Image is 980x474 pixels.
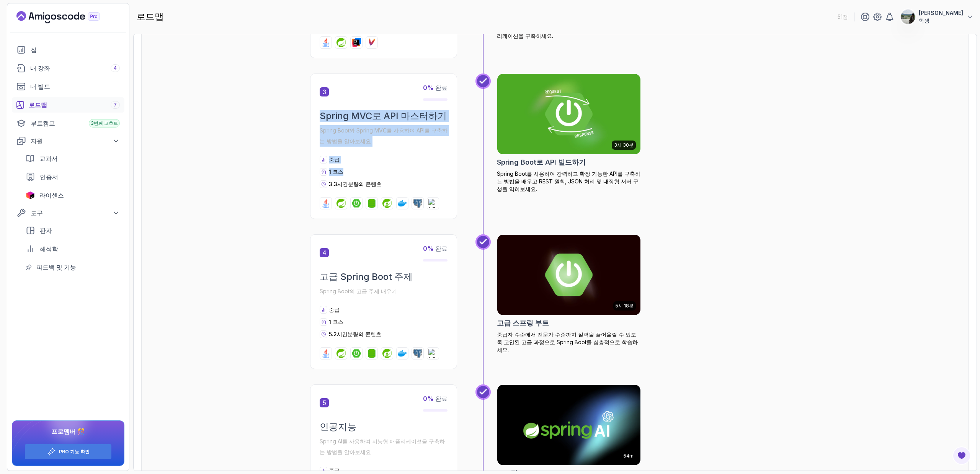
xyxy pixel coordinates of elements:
[321,199,330,208] img: 자바 로고
[428,199,438,208] img: h2 로고
[423,245,427,252] font: 0
[91,120,118,126] font: 3번째 코호트
[323,399,326,407] font: 5
[900,9,974,25] button: 사용자 프로필 이미지[PERSON_NAME]학생
[398,199,407,208] img: 도커 로고
[333,319,343,325] font: 코스
[427,395,434,402] font: %
[320,271,413,282] font: 고급 Spring Boot 주제
[427,84,434,92] font: %
[336,349,346,358] img: 봄 로고
[497,319,549,327] font: 고급 스프링 부트
[497,235,640,315] img: 고급 Spring Boot 카드
[428,349,438,358] img: h2 로고
[322,249,327,257] font: 4
[423,395,427,402] font: 0
[919,10,963,16] font: [PERSON_NAME]
[12,206,124,220] button: 도구
[329,319,331,325] font: 1
[39,191,64,199] font: 라이센스
[329,306,340,313] font: 중급
[497,331,638,353] font: 중급자 수준에서 전문가 수준까지 실력을 끌어올릴 수 있도록 고안된 고급 과정으로 Spring Boot를 심층적으로 학습하세요.
[12,60,124,76] a: 행동
[616,303,634,309] font: 5시 18분
[40,227,52,234] font: 판자
[12,134,124,148] button: 자원
[336,199,346,208] img: 봄 로고
[321,349,330,358] img: 자바 로고
[36,263,76,271] font: 피드백 및 기능
[901,10,915,24] img: 사용자 프로필 이미지
[40,173,58,181] font: 인증서
[12,79,124,94] a: 빌드
[435,84,448,92] font: 완료
[31,119,55,127] font: 부트캠프
[329,156,340,163] font: 중급
[382,199,392,208] img: 스프링 시큐리티 로고
[614,142,634,148] font: 3시 30분
[919,17,929,24] font: 학생
[16,11,118,23] a: 랜딩 페이지
[843,13,848,20] font: 점
[382,349,392,358] img: 스프링 시큐리티 로고
[952,446,971,465] button: 피드백 버튼 열기
[329,331,348,337] font: 5.2시간
[320,438,445,455] font: Spring AI를 사용하여 지능형 애플리케이션을 구축하는 방법을 알아보세요
[367,38,376,47] img: 메이븐 로고
[320,288,397,294] font: Spring Boot의 고급 주제 배우기
[413,349,422,358] img: 포스트그레스 로고
[136,11,164,22] font: 로드맵
[329,168,331,175] font: 1
[29,101,47,109] font: 로드맵
[21,188,124,203] a: 라이센스
[348,331,381,337] font: 분량의 콘텐츠
[31,46,37,54] font: 집
[398,349,407,358] img: 도커 로고
[320,421,356,432] font: 인공지능
[367,199,376,208] img: spring-data-jpa 로고
[497,158,586,166] font: Spring Boot로 API 빌드하기
[21,169,124,185] a: 인증서
[24,444,112,459] button: PRO 기능 확인
[427,245,434,252] font: %
[329,467,340,474] font: 중급
[336,38,346,47] img: 봄 로고
[31,209,43,217] font: 도구
[352,199,361,208] img: 스프링부트 로고
[21,241,124,257] a: 해석학
[21,260,124,275] a: 피드백
[838,13,843,20] font: 51
[21,223,124,238] a: 판자
[333,168,343,175] font: 코스
[329,181,348,187] font: 3.3시간
[323,88,326,96] font: 3
[320,127,448,144] font: Spring Boot와 Spring MVC를 사용하여 API를 구축하는 방법을 알아보세요
[39,155,58,162] font: 교과서
[348,181,382,187] font: 분량의 콘텐츠
[114,102,117,108] span: 7
[40,245,58,253] font: 해석학
[59,449,90,455] a: PRO 기능 확인
[497,234,641,354] a: 고급 Spring Boot 카드5시 18분고급 스프링 부트중급자 수준에서 전문가 수준까지 실력을 끌어올릴 수 있도록 고안된 고급 과정으로 Spring Boot를 심층적으로 학...
[497,74,641,193] a: Spring Boot 카드를 사용하여 API 빌드3시 30분Spring Boot로 API 빌드하기Spring Boot를 사용하여 강력하고 확장 가능한 API를 구축하는 방법을...
[12,116,124,131] a: 부트캠프
[30,83,50,90] font: 내 빌드
[320,110,447,121] font: Spring MVC로 API 마스터하기
[114,65,117,71] span: 4
[321,38,330,47] img: 자바 로고
[497,385,640,465] img: 스프링 AI 카드
[497,10,639,39] font: Spring 프레임워크의 핵심 개념을 숙지하세요. 제어 역전(IoC), 의존성 주입(Dependency Injection), Beans, 그리고 애플리케이션 컨텍스트에 대해 ...
[21,151,124,166] a: 교과서
[435,245,448,252] font: 완료
[423,84,427,92] font: 0
[31,137,43,145] font: 자원
[12,97,124,113] a: 로드맵
[497,74,640,154] img: Spring Boot 카드를 사용하여 API 빌드
[12,42,124,57] a: 집
[413,199,422,208] img: 포스트그레스 로고
[26,191,35,199] img: 제트브레인스 아이콘
[30,64,50,72] font: 내 강좌
[352,349,361,358] img: 스프링부트 로고
[624,453,634,459] font: 54m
